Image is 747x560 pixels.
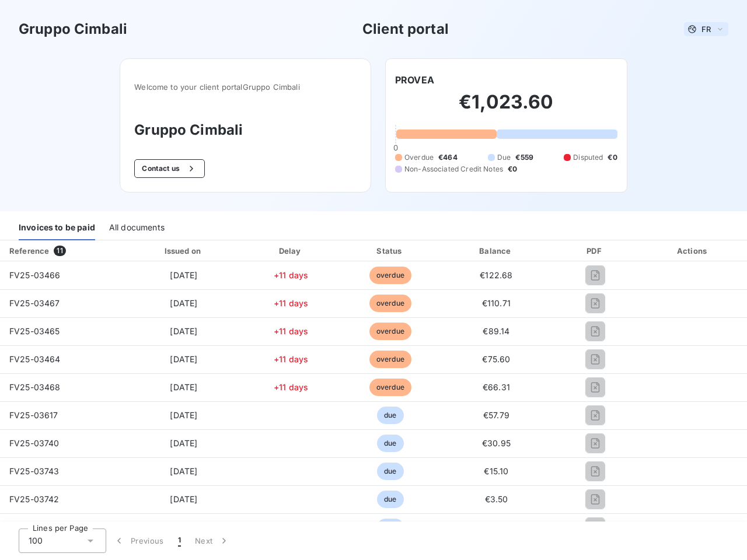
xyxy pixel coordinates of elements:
span: overdue [369,323,411,340]
span: €66.31 [483,382,510,392]
h6: PROVEA [395,73,434,87]
span: FV25-03464 [9,354,61,364]
span: FV25-03468 [9,382,61,392]
span: €89.14 [483,326,509,336]
span: FV25-03467 [9,298,60,308]
div: Reference [9,246,49,256]
span: overdue [369,379,411,396]
span: 1 [178,535,181,547]
span: FV25-03740 [9,438,60,448]
div: Issued on [128,245,240,257]
h3: Gruppo Cimbali [19,19,127,40]
span: FV25-03743 [9,466,60,476]
div: Balance [444,245,549,257]
span: Non-Associated Credit Notes [404,164,503,174]
span: FR [701,24,711,34]
span: Due [497,152,511,163]
h2: €1,023.60 [395,90,617,125]
span: €0 [508,164,517,174]
span: €57.79 [483,410,509,420]
span: €122.68 [480,270,512,280]
button: Next [188,528,237,553]
span: [DATE] [170,410,197,420]
span: due [377,491,403,508]
span: [DATE] [170,326,197,336]
span: Welcome to your client portal Gruppo Cimbali [134,82,357,92]
span: €30.95 [482,438,511,448]
span: FV25-03466 [9,270,61,280]
button: 1 [171,528,188,553]
span: due [377,407,403,424]
h3: Client portal [362,19,449,40]
span: 11 [54,246,65,256]
div: Actions [641,245,745,257]
span: €110.71 [482,298,511,308]
div: Status [342,245,439,257]
button: Previous [106,528,171,553]
span: due [377,519,403,536]
span: 100 [29,535,43,547]
div: Invoices to be paid [19,216,95,240]
span: €15.10 [484,466,508,476]
h3: Gruppo Cimbali [134,120,357,141]
span: +11 days [274,326,308,336]
span: [DATE] [170,270,197,280]
span: overdue [369,295,411,312]
span: Overdue [404,152,434,163]
span: FV25-03465 [9,326,60,336]
span: €3.50 [485,494,508,504]
span: [DATE] [170,466,197,476]
span: [DATE] [170,354,197,364]
span: +11 days [274,298,308,308]
span: FV25-03742 [9,494,60,504]
span: overdue [369,267,411,284]
span: €559 [515,152,533,163]
button: Contact us [134,159,205,178]
span: +11 days [274,270,308,280]
span: 0 [393,143,398,152]
span: [DATE] [170,382,197,392]
span: €464 [438,152,458,163]
span: due [377,435,403,452]
span: [DATE] [170,298,197,308]
span: [DATE] [170,494,197,504]
span: €0 [608,152,617,163]
span: +11 days [274,382,308,392]
span: due [377,463,403,480]
span: FV25-03617 [9,410,58,420]
span: overdue [369,351,411,368]
span: +11 days [274,354,308,364]
span: Disputed [573,152,603,163]
div: PDF [554,245,637,257]
div: Delay [245,245,337,257]
span: €75.60 [482,354,510,364]
span: [DATE] [170,438,197,448]
div: All documents [109,216,165,240]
